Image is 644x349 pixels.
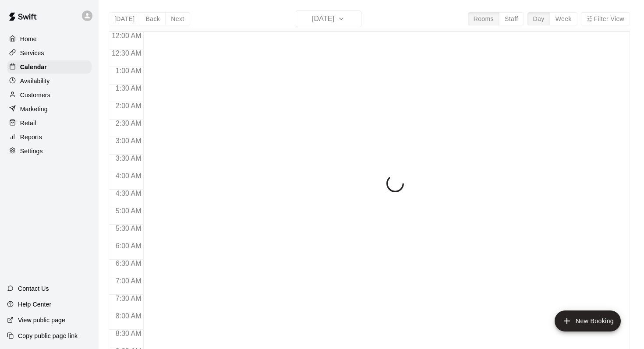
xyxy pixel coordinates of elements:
[18,316,65,324] p: View public page
[20,49,44,57] p: Services
[7,116,92,130] a: Retail
[20,63,47,71] p: Calendar
[20,133,42,141] p: Reports
[7,130,92,144] a: Reports
[7,102,92,116] a: Marketing
[20,91,50,99] p: Customers
[20,105,48,113] p: Marketing
[113,277,144,285] span: 7:00 AM
[7,46,92,60] a: Services
[113,85,144,92] span: 1:30 AM
[113,67,144,74] span: 1:00 AM
[113,120,144,127] span: 2:30 AM
[113,260,144,267] span: 6:30 AM
[113,102,144,109] span: 2:00 AM
[7,145,92,158] a: Settings
[110,49,144,57] span: 12:30 AM
[7,88,92,102] a: Customers
[113,137,144,145] span: 3:00 AM
[7,60,92,74] a: Calendar
[113,242,144,250] span: 6:00 AM
[18,331,78,340] p: Copy public page link
[110,32,144,39] span: 12:00 AM
[20,35,37,43] p: Home
[113,155,144,162] span: 3:30 AM
[20,147,43,155] p: Settings
[113,207,144,215] span: 5:00 AM
[113,225,144,232] span: 5:30 AM
[555,310,621,331] button: add
[20,77,50,85] p: Availability
[18,300,51,309] p: Help Center
[113,312,144,320] span: 8:00 AM
[18,284,49,293] p: Contact Us
[7,74,92,88] a: Availability
[113,295,144,302] span: 7:30 AM
[113,172,144,180] span: 4:00 AM
[113,330,144,337] span: 8:30 AM
[113,190,144,197] span: 4:30 AM
[20,119,36,127] p: Retail
[7,32,92,46] a: Home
